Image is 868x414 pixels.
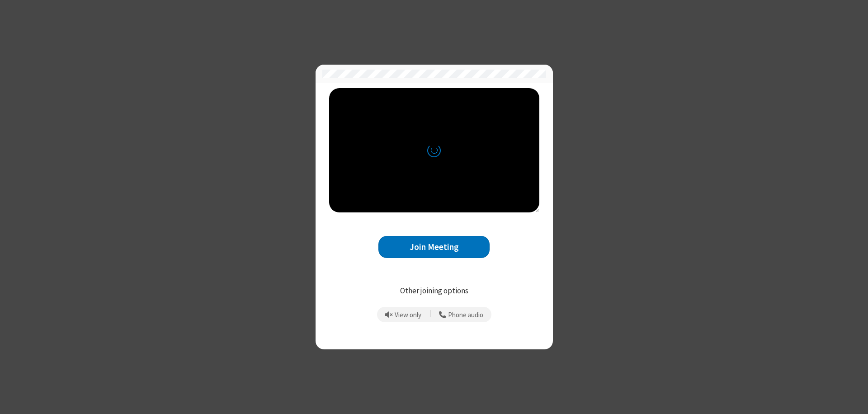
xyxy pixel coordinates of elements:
p: Other joining options [329,285,539,297]
button: Prevent echo when there is already an active mic and speaker in the room. [382,307,425,322]
span: Phone audio [448,311,483,319]
button: Join Meeting [378,236,490,258]
button: Use your phone for mic and speaker while you view the meeting on this device. [436,307,487,322]
span: | [429,308,431,321]
span: View only [395,311,421,319]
